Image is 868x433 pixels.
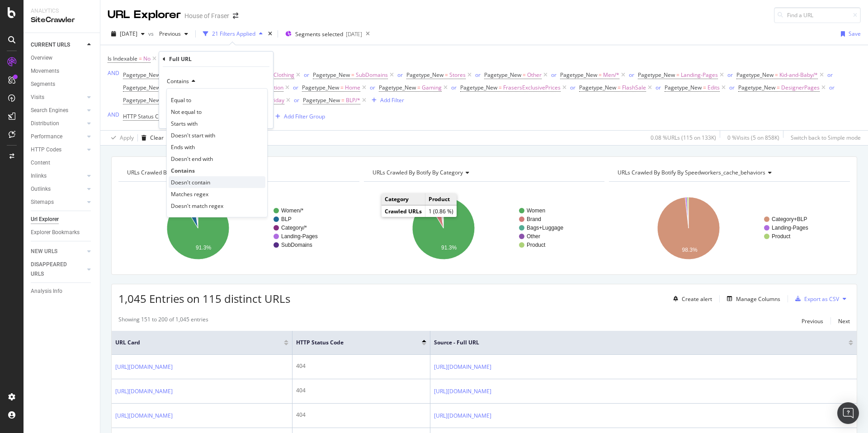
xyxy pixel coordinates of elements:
[31,40,85,50] a: CURRENT URLS
[31,184,85,194] a: Outlinks
[703,84,706,91] span: =
[31,40,70,50] div: CURRENT URLS
[158,53,194,64] button: Add Filter
[31,228,80,237] div: Explorer Bookmarks
[804,295,839,303] div: Export as CSV
[313,71,350,79] span: Pagetype_New
[171,120,198,127] span: Starts with
[118,315,208,326] div: Showing 151 to 200 of 1,045 entries
[295,30,343,38] span: Segments selected
[171,132,215,139] span: Doesn't start with
[156,30,181,38] span: Previous
[838,315,850,326] button: Next
[108,69,119,77] button: AND
[281,233,318,240] text: Landing-Pages
[31,53,52,63] div: Overview
[184,11,229,20] div: House of Fraser
[108,131,134,145] button: Apply
[296,411,426,419] div: 404
[837,402,859,424] div: Open Intercom Messenger
[723,293,780,304] button: Manage Columns
[579,84,616,91] span: Pagetype_New
[682,247,698,253] text: 98.3%
[656,84,661,91] div: or
[169,55,192,63] div: Full URL
[802,315,823,326] button: Previous
[527,216,541,222] text: Brand
[434,387,491,396] a: [URL][DOMAIN_NAME]
[120,30,137,38] span: 2025 Aug. 20th
[622,81,646,94] span: FlashSale
[451,83,457,92] button: or
[382,193,425,205] td: Category
[115,339,282,347] span: URL Card
[651,134,716,141] div: 0.08 % URLs ( 115 on 133K )
[284,113,325,120] div: Add Filter Group
[460,84,497,91] span: Pagetype_New
[120,134,134,141] div: Apply
[379,84,416,91] span: Pagetype_New
[296,339,408,347] span: HTTP Status Code
[682,295,712,303] div: Create alert
[849,30,861,38] div: Save
[171,167,195,174] span: Contains
[31,287,62,296] div: Analysis Info
[629,71,634,79] button: or
[115,411,173,420] a: [URL][DOMAIN_NAME]
[31,66,94,76] a: Movements
[31,260,85,279] a: DISAPPEARED URLS
[281,225,307,231] text: Category/*
[499,84,502,91] span: =
[781,81,820,94] span: DesignerPages
[281,207,303,214] text: Women/*
[670,292,712,306] button: Create alert
[838,317,850,325] div: Next
[827,71,833,79] div: or
[143,52,151,65] span: No
[108,110,119,119] button: AND
[618,169,765,176] span: URLs Crawled By Botify By speedworkers_cache_behaviors
[792,292,839,306] button: Export as CSV
[31,260,76,279] div: DISAPPEARED URLS
[196,245,211,251] text: 91.3%
[346,30,362,38] div: [DATE]
[729,83,735,92] button: or
[616,165,842,180] h4: URLs Crawled By Botify By speedworkers_cache_behaviors
[108,27,148,41] button: [DATE]
[523,71,526,79] span: =
[293,84,298,91] div: or
[281,216,292,222] text: BLP
[118,291,290,306] span: 1,045 Entries on 115 distinct URLs
[829,84,835,91] div: or
[364,189,605,268] svg: A chart.
[417,84,420,91] span: =
[31,132,62,141] div: Performance
[212,30,255,38] div: 21 Filters Applied
[397,71,403,79] button: or
[356,69,388,81] span: SubDomains
[31,158,94,168] a: Content
[368,95,404,106] button: Add Filter
[108,7,181,23] div: URL Explorer
[503,81,561,94] span: FrasersExclusivePrices
[294,96,299,104] button: or
[31,198,54,207] div: Sitemaps
[449,69,466,81] span: Stores
[727,71,733,79] button: or
[370,84,375,91] div: or
[123,84,160,91] span: Pagetype_New
[570,84,576,91] div: or
[445,71,448,79] span: =
[150,134,164,141] div: Clear
[609,189,850,268] svg: A chart.
[281,242,312,248] text: SubDomains
[31,7,93,15] div: Analytics
[31,119,85,128] a: Distribution
[434,339,835,347] span: Source - Full URL
[31,80,55,89] div: Segments
[371,165,597,180] h4: URLs Crawled By Botify By category
[351,71,354,79] span: =
[772,225,808,231] text: Landing-Pages
[31,215,59,224] div: Url Explorer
